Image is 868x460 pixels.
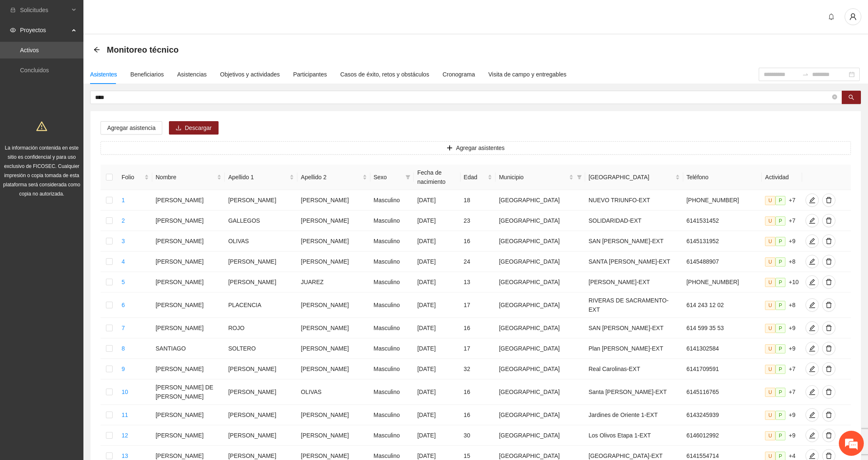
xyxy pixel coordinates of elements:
td: SANTIAGO [152,338,225,359]
td: 614 599 35 53 [683,318,762,338]
td: GALLEGOS [225,211,297,231]
td: [PERSON_NAME] [152,211,225,231]
div: Back [93,46,100,53]
a: 5 [122,279,125,285]
span: edit [806,325,818,331]
td: 16 [460,379,496,405]
td: SOLIDARIDAD-EXT [585,211,683,231]
span: edit [806,389,818,395]
th: Colonia [585,165,683,190]
span: U [765,388,775,397]
td: Masculino [370,405,414,425]
td: Masculino [370,231,414,252]
button: delete [822,214,835,227]
td: [DATE] [414,252,460,272]
td: [DATE] [414,190,460,211]
td: [DATE] [414,379,460,405]
td: SOLTERO [225,338,297,359]
td: +8 [762,292,802,318]
td: [GEOGRAPHIC_DATA] [496,292,585,318]
th: Apellido 2 [297,165,370,190]
a: 9 [122,366,125,372]
td: +7 [762,211,802,231]
span: Descargar [185,123,212,132]
button: delete [822,342,835,355]
span: P [775,324,785,333]
td: SAN [PERSON_NAME]-EXT [585,231,683,252]
td: [PERSON_NAME] [225,359,297,379]
span: filter [404,171,412,183]
span: delete [823,279,835,285]
button: delete [822,429,835,442]
td: 32 [460,359,496,379]
td: [GEOGRAPHIC_DATA] [496,211,585,231]
span: Nombre [156,173,215,182]
span: delete [823,197,835,203]
td: [PERSON_NAME] [297,231,370,252]
span: edit [806,279,818,285]
td: [GEOGRAPHIC_DATA] [496,318,585,338]
span: P [775,365,785,374]
button: delete [822,234,835,248]
a: Activos [20,47,39,53]
td: +9 [762,318,802,338]
span: U [765,365,775,374]
span: edit [806,302,818,308]
button: delete [822,321,835,335]
td: [PERSON_NAME] [225,425,297,446]
a: 2 [122,217,125,224]
td: Masculino [370,211,414,231]
td: 6141709591 [683,359,762,379]
td: +9 [762,405,802,425]
td: NUEVO TRIUNFO-EXT [585,190,683,211]
div: Visita de campo y entregables [488,70,566,79]
span: P [775,216,785,226]
span: P [775,431,785,440]
td: [PERSON_NAME] [297,359,370,379]
button: bell [825,10,838,23]
button: edit [805,275,819,289]
a: 12 [122,432,128,439]
td: JUAREZ [297,272,370,292]
span: P [775,237,785,246]
td: Masculino [370,318,414,338]
span: U [765,196,775,205]
button: delete [822,362,835,376]
button: user [845,8,861,25]
span: delete [823,217,835,224]
td: Masculino [370,272,414,292]
button: edit [805,193,819,207]
th: Municipio [496,165,585,190]
td: PLACENCIA [225,292,297,318]
td: 18 [460,190,496,211]
span: U [765,324,775,333]
td: 30 [460,425,496,446]
span: delete [823,412,835,418]
td: [PERSON_NAME] DE [PERSON_NAME] [152,379,225,405]
button: edit [805,234,819,248]
td: 6145116765 [683,379,762,405]
span: bell [825,13,838,20]
span: P [775,278,785,287]
span: U [765,257,775,267]
td: +8 [762,252,802,272]
td: Santa [PERSON_NAME]-EXT [585,379,683,405]
span: delete [823,345,835,352]
span: U [765,431,775,440]
td: [GEOGRAPHIC_DATA] [496,359,585,379]
span: delete [823,302,835,308]
span: close-circle [832,94,837,102]
td: [GEOGRAPHIC_DATA] [496,405,585,425]
a: 11 [122,412,128,418]
td: RIVERAS DE SACRAMENTO-EXT [585,292,683,318]
td: +7 [762,190,802,211]
td: 6145488907 [683,252,762,272]
td: [DATE] [414,292,460,318]
span: Folio [122,173,143,182]
span: P [775,411,785,420]
td: 6146012992 [683,425,762,446]
button: edit [805,321,819,335]
span: inbox [10,7,16,13]
span: delete [823,325,835,331]
td: 23 [460,211,496,231]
